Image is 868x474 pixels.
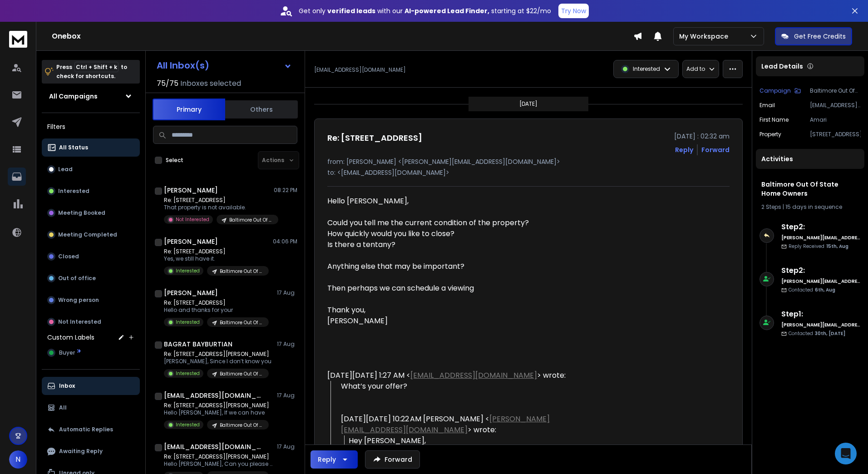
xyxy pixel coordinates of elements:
span: Ctrl + Shift + k [74,62,118,72]
p: Re: [STREET_ADDRESS] [164,299,269,306]
div: Then perhaps we can schedule a viewing [327,283,592,294]
p: Baltimore Out Of State Home Owners [229,217,273,223]
h1: BAGRAT BAYBURTIAN [164,340,232,349]
p: Re: [STREET_ADDRESS] [164,248,269,255]
p: 08:22 PM [274,187,297,194]
button: Meeting Booked [42,204,140,222]
p: [DATE] [519,100,538,108]
span: 75 / 75 [157,78,178,89]
button: All Inbox(s) [149,56,299,74]
p: Baltimore Out Of State Home Owners [220,370,263,377]
span: Buyer [59,349,75,356]
h1: [PERSON_NAME] [164,288,218,297]
p: Out of office [58,275,96,282]
div: Could you tell me the current condition of the property? [327,217,592,228]
span: 15th, Aug [826,243,848,250]
label: Select [166,157,183,164]
p: Get only with our starting at $22/mo [299,6,551,15]
p: Contacted [789,330,845,337]
p: Interested [176,421,200,428]
p: All Status [59,144,88,151]
span: 15 days in sequence [785,203,842,211]
p: Re: [STREET_ADDRESS][PERSON_NAME] [164,453,273,460]
button: Reply [311,450,358,469]
h1: [PERSON_NAME] [164,186,218,195]
p: from: [PERSON_NAME] <[PERSON_NAME][EMAIL_ADDRESS][DOMAIN_NAME]> [327,157,730,166]
span: 2 Steps [761,203,781,211]
p: Automatic Replies [59,426,113,433]
span: 6th, Aug [815,286,835,293]
p: to: <[EMAIL_ADDRESS][DOMAIN_NAME]> [327,168,730,177]
p: Baltimore Out Of State Home Owners [220,268,263,275]
p: Baltimore Out Of State Home Owners [220,422,263,429]
button: Closed [42,247,140,266]
p: Interested [176,267,200,274]
p: Lead Details [761,62,803,71]
p: All [59,404,67,411]
p: Press to check for shortcuts. [56,63,127,81]
p: Interested [633,65,660,73]
div: [DATE][DATE] 1:27 AM < > wrote: [327,370,592,381]
div: | [761,203,859,211]
h1: Onebox [52,31,633,42]
div: Is there a tentany? [327,239,592,250]
div: [DATE][DATE] 10:22 AM [PERSON_NAME] < > wrote: [341,414,592,435]
p: Reply Received [789,243,848,250]
p: Campaign [759,87,791,94]
h1: All Inbox(s) [157,61,209,70]
p: Get Free Credits [794,32,846,41]
button: Inbox [42,377,140,395]
p: [PERSON_NAME], Since I don’t know you [164,358,271,365]
h6: Step 2 : [781,265,861,276]
button: Interested [42,182,140,200]
p: Property [759,131,781,138]
button: Automatic Replies [42,420,140,439]
div: Open Intercom Messenger [835,443,857,464]
h6: [PERSON_NAME][EMAIL_ADDRESS][DOMAIN_NAME] [781,278,861,285]
p: Email [759,102,775,109]
a: [PERSON_NAME][EMAIL_ADDRESS][DOMAIN_NAME] [341,414,550,435]
div: Anything else that may be important? [327,261,592,272]
p: That property is not available. [164,204,273,211]
div: [PERSON_NAME] [327,316,592,326]
p: Hello and thanks for your [164,306,269,314]
strong: verified leads [327,6,375,15]
p: 17 Aug [277,289,297,296]
p: Re: [STREET_ADDRESS][PERSON_NAME] [164,351,271,358]
p: [EMAIL_ADDRESS][DOMAIN_NAME] [314,66,406,74]
h1: All Campaigns [49,92,98,101]
p: Hello [PERSON_NAME], Can you please tell [164,460,273,468]
button: Buyer [42,344,140,362]
button: Awaiting Reply [42,442,140,460]
a: [EMAIL_ADDRESS][DOMAIN_NAME] [410,370,537,380]
h1: [PERSON_NAME] [164,237,218,246]
p: Interested [58,188,89,195]
h6: Step 2 : [781,222,861,232]
p: 17 Aug [277,392,297,399]
p: Closed [58,253,79,260]
p: Lead [58,166,73,173]
p: Re: [STREET_ADDRESS] [164,197,273,204]
p: Inbox [59,382,75,390]
h1: [EMAIL_ADDRESS][DOMAIN_NAME] [164,442,264,451]
h6: Step 1 : [781,309,861,320]
p: Not Interested [176,216,209,223]
div: Hello [PERSON_NAME], [327,196,592,207]
p: Interested [176,319,200,326]
p: Interested [176,370,200,377]
button: Campaign [759,87,801,94]
button: Wrong person [42,291,140,309]
div: Activities [756,149,864,169]
button: Lead [42,160,140,178]
button: N [9,450,27,469]
button: All Campaigns [42,87,140,105]
strong: AI-powered Lead Finder, [404,6,489,15]
p: Baltimore Out Of State Home Owners [810,87,861,94]
button: Try Now [558,4,589,18]
p: Contacted [789,286,835,293]
button: Forward [365,450,420,469]
h6: [PERSON_NAME][EMAIL_ADDRESS][DOMAIN_NAME] [781,321,861,328]
button: Out of office [42,269,140,287]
